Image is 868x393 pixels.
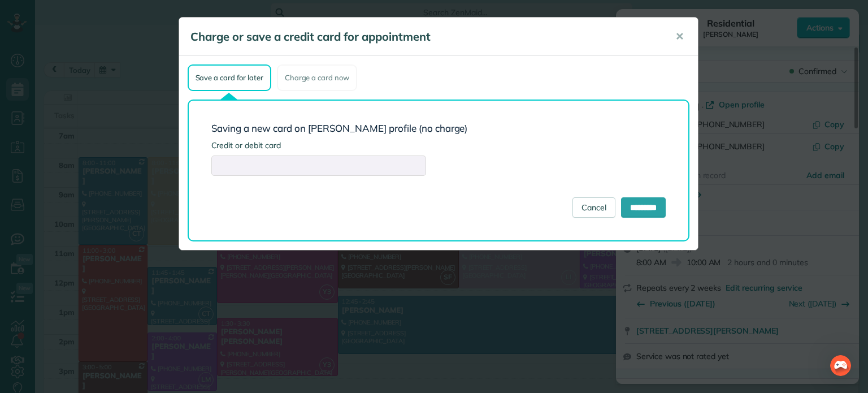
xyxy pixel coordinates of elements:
[216,161,421,171] iframe: Secure card payment input frame
[277,64,357,91] div: Charge a card now
[675,30,684,43] span: ✕
[188,64,271,91] div: Save a card for later
[211,123,666,134] h3: Saving a new card on [PERSON_NAME] profile (no charge)
[572,197,615,218] a: Cancel
[211,140,666,151] label: Credit or debit card
[190,29,659,45] h5: Charge or save a credit card for appointment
